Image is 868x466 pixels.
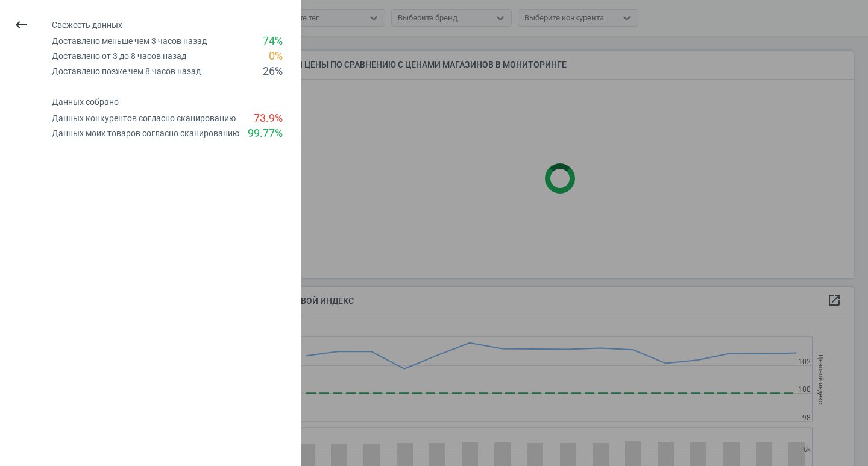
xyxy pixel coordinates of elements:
div: 99.77 % [248,126,283,141]
button: keyboard_backspace [7,11,35,39]
i: keyboard_backspace [14,17,28,32]
div: Данных моих товаров согласно сканированию [52,128,239,139]
div: 73.9 % [254,111,283,126]
h4: Свежесть данных [52,20,301,30]
div: Доставлено позже чем 8 часов назад [52,66,201,77]
div: 26 % [263,64,283,79]
h4: Данных собрано [52,97,301,107]
div: Доставлено меньше чем 3 часов назад [52,36,207,47]
div: Доставлено от 3 до 8 часов назад [52,51,186,62]
div: Данных конкурентов согласно сканированию [52,113,236,124]
div: 0 % [269,49,283,64]
div: 74 % [263,34,283,49]
iframe: Intercom live chat [818,425,847,454]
